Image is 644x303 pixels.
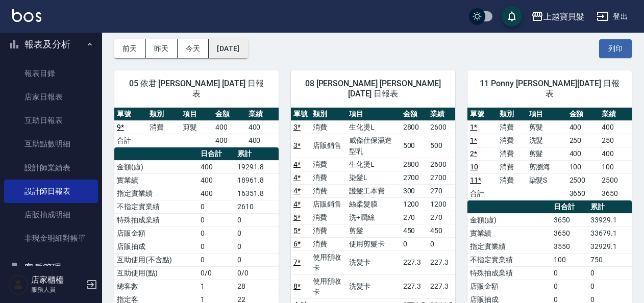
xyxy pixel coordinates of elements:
[428,158,455,171] td: 2600
[467,266,551,280] td: 特殊抽成業績
[235,213,279,226] td: 0
[114,266,198,280] td: 互助使用(點)
[235,240,279,253] td: 0
[567,108,600,121] th: 金額
[209,39,247,58] button: [DATE]
[213,108,245,121] th: 金額
[147,120,180,134] td: 消費
[235,147,279,161] th: 累計
[114,39,146,58] button: 前天
[470,163,478,171] a: 10
[599,108,632,121] th: 業績
[551,200,588,214] th: 日合計
[12,9,41,22] img: Logo
[467,213,551,226] td: 金額(虛)
[198,280,235,293] td: 1
[198,240,235,253] td: 0
[198,226,235,240] td: 0
[198,266,235,280] td: 0/0
[588,253,632,266] td: 750
[346,120,400,134] td: 生化燙L
[551,240,588,253] td: 3550
[346,197,400,211] td: 絲柔髮膜
[114,226,198,240] td: 店販金額
[4,226,98,250] a: 非現金明細對帳單
[588,226,632,240] td: 33679.1
[346,108,400,121] th: 項目
[401,237,428,250] td: 0
[428,274,455,298] td: 227.3
[428,224,455,237] td: 450
[502,6,522,27] button: save
[4,156,98,180] a: 設計師業績表
[198,147,235,161] th: 日合計
[346,224,400,237] td: 剪髮
[114,173,198,187] td: 實業績
[310,224,347,237] td: 消費
[310,134,347,158] td: 店販銷售
[198,187,235,200] td: 400
[4,85,98,109] a: 店家日報表
[198,200,235,213] td: 0
[114,280,198,293] td: 總客數
[178,39,209,58] button: 今天
[567,160,600,173] td: 100
[198,253,235,266] td: 0
[567,173,600,187] td: 2500
[114,187,198,200] td: 指定實業績
[310,158,347,171] td: 消費
[467,240,551,253] td: 指定實業績
[567,187,600,200] td: 3650
[4,31,98,58] button: 報表及分析
[551,280,588,293] td: 0
[567,134,600,147] td: 250
[527,6,588,27] button: 上越寶貝髮
[497,108,527,121] th: 類別
[401,211,428,224] td: 270
[198,160,235,173] td: 400
[235,226,279,240] td: 0
[127,79,266,99] span: 05 依君 [PERSON_NAME] [DATE] 日報表
[114,213,198,226] td: 特殊抽成業績
[146,39,178,58] button: 昨天
[527,160,567,173] td: 剪瀏海
[4,180,98,203] a: 設計師日報表
[114,200,198,213] td: 不指定實業績
[8,274,29,295] img: Person
[497,120,527,134] td: 消費
[401,108,428,121] th: 金額
[599,173,632,187] td: 2500
[147,108,180,121] th: 類別
[303,79,443,99] span: 08 [PERSON_NAME] [PERSON_NAME] [DATE] 日報表
[428,197,455,211] td: 1200
[31,275,83,285] h5: 店家櫃檯
[527,134,567,147] td: 洗髮
[480,79,620,99] span: 11 Ponny [PERSON_NAME][DATE] 日報表
[235,280,279,293] td: 28
[114,134,147,147] td: 合計
[551,226,588,240] td: 3650
[497,134,527,147] td: 消費
[198,173,235,187] td: 400
[428,171,455,184] td: 2700
[310,250,347,274] td: 使用預收卡
[4,62,98,85] a: 報表目錄
[401,158,428,171] td: 2800
[114,108,279,147] table: a dense table
[497,147,527,160] td: 消費
[346,211,400,224] td: 洗+潤絲
[114,253,198,266] td: 互助使用(不含點)
[346,237,400,250] td: 使用剪髮卡
[401,250,428,274] td: 227.3
[246,134,279,147] td: 400
[310,171,347,184] td: 消費
[467,187,497,200] td: 合計
[527,147,567,160] td: 剪髮
[114,240,198,253] td: 店販抽成
[235,173,279,187] td: 18961.8
[428,211,455,224] td: 270
[310,184,347,197] td: 消費
[588,200,632,214] th: 累計
[31,285,83,294] p: 服務人員
[310,211,347,224] td: 消費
